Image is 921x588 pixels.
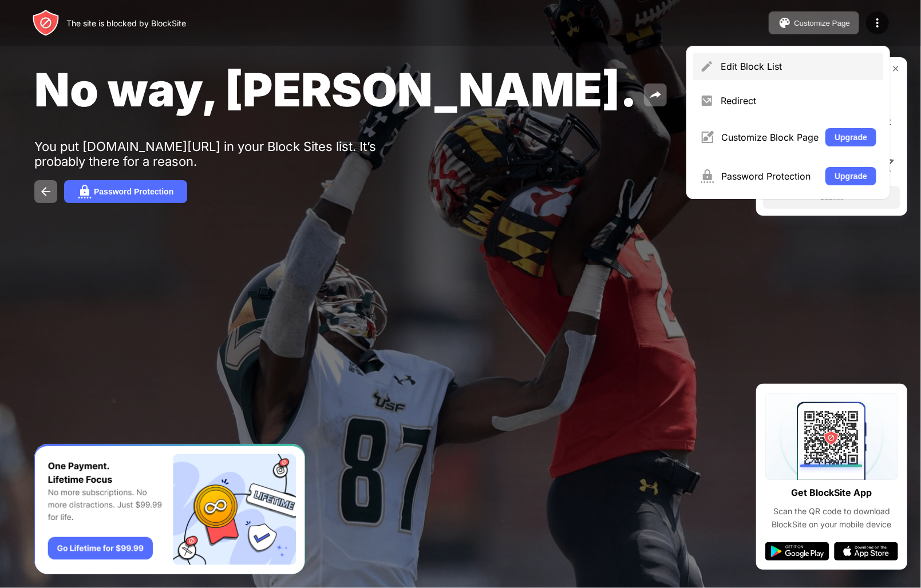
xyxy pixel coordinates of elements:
[794,19,850,27] div: Customize Page
[721,61,876,72] div: Edit Block List
[700,169,714,183] img: menu-password.svg
[32,9,60,37] img: header-logo.svg
[891,64,900,73] img: rate-us-close.svg
[721,95,876,106] div: Redirect
[94,187,173,196] div: Password Protection
[700,59,714,73] img: menu-pencil.svg
[64,180,187,203] button: Password Protection
[769,11,859,34] button: Customize Page
[834,542,898,561] img: app-store.svg
[34,444,305,575] iframe: Banner
[871,16,884,30] img: menu-icon.svg
[792,484,872,501] div: Get BlockSite App
[721,170,819,182] div: Password Protection
[721,132,819,143] div: Customize Block Page
[778,16,792,30] img: pallet.svg
[765,393,898,480] img: qrcode.svg
[700,94,714,108] img: menu-redirect.svg
[34,139,388,169] div: You put [DOMAIN_NAME][URL] in your Block Sites list. It’s probably there for a reason.
[66,18,186,28] div: The site is blocked by BlockSite
[825,167,876,185] button: Upgrade
[825,128,876,146] button: Upgrade
[649,88,662,102] img: share.svg
[765,505,898,531] div: Scan the QR code to download BlockSite on your mobile device
[78,185,92,198] img: password.svg
[34,62,637,117] span: No way, [PERSON_NAME].
[765,542,829,561] img: google-play.svg
[39,185,53,198] img: back.svg
[700,130,714,144] img: menu-customize.svg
